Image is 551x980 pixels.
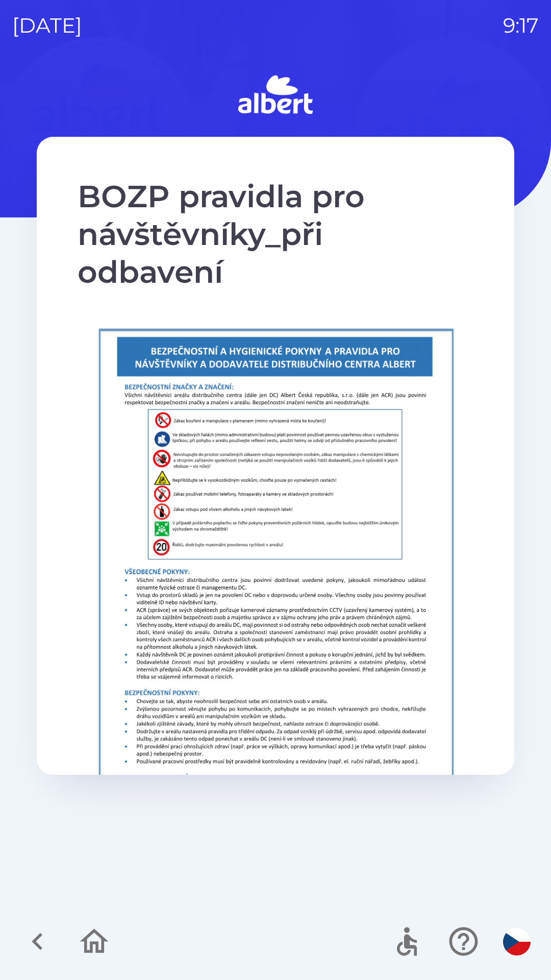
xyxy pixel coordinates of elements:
h2: BOZP pravidla pro návštěvníky_při odbavení [78,178,473,291]
img: cs flag [503,928,531,955]
p: [DATE] [12,10,82,41]
p: 9:17 [503,10,539,41]
img: Logo [37,71,514,120]
img: L1gpa5zfQioBGF9uKmzFAIKAYWAQkAhoBBQCCgEFAIbEgGVIGzI26ouSiGgEFAIKAQUAgoBhYBCQCGwPgRUgrA+3NRZCgGFgE... [78,311,473,871]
